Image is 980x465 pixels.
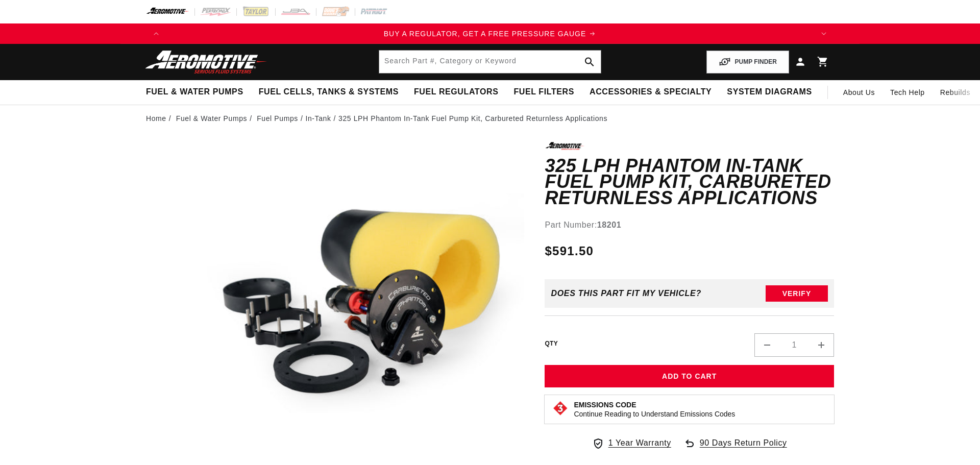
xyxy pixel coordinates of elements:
summary: System Diagrams [719,80,819,104]
summary: Rebuilds [933,80,978,105]
li: In-Tank [305,113,338,124]
h1: 325 LPH Phantom In-Tank Fuel Pump Kit, Carbureted Returnless Applications [545,158,834,206]
a: Fuel Pumps [257,113,298,124]
a: Home [146,113,166,124]
button: Add to Cart [545,365,834,388]
span: Fuel Regulators [414,87,498,97]
p: Continue Reading to Understand Emissions Codes [574,409,735,419]
summary: Fuel & Water Pumps [138,80,251,104]
a: BUY A REGULATOR, GET A FREE PRESSURE GAUGE [166,28,814,39]
div: Does This part fit My vehicle? [551,289,701,298]
button: Verify [766,285,828,302]
span: Fuel Filters [513,87,574,97]
a: Fuel & Water Pumps [176,113,247,124]
nav: breadcrumbs [146,113,834,124]
span: About Us [843,88,875,96]
summary: Fuel Regulators [406,80,506,104]
label: QTY [545,339,558,348]
strong: 18201 [597,221,622,229]
span: System Diagrams [727,87,812,97]
span: 1 Year Warranty [608,436,671,450]
span: Accessories & Specialty [590,87,712,97]
strong: Emissions Code [574,401,636,409]
summary: Tech Help [883,80,933,105]
button: Emissions CodeContinue Reading to Understand Emissions Codes [574,400,735,419]
button: PUMP FINDER [706,51,789,74]
span: Fuel Cells, Tanks & Systems [259,87,399,97]
a: 1 Year Warranty [592,436,671,450]
li: 325 LPH Phantom In-Tank Fuel Pump Kit, Carbureted Returnless Applications [338,113,607,124]
summary: Fuel Filters [506,80,582,104]
input: Search by Part Number, Category or Keyword [379,51,601,73]
div: Part Number: [545,218,834,232]
summary: Accessories & Specialty [582,80,719,104]
img: Emissions code [552,400,569,417]
span: BUY A REGULATOR, GET A FREE PRESSURE GAUGE [384,30,586,38]
span: Fuel & Water Pumps [146,87,243,97]
slideshow-component: Translation missing: en.sections.announcements.announcement_bar [120,23,860,44]
span: Tech Help [890,87,925,98]
img: Aeromotive [142,50,270,74]
span: 90 Days Return Policy [700,436,787,460]
button: Translation missing: en.sections.announcements.previous_announcement [146,23,166,44]
div: Announcement [166,28,814,39]
span: Rebuilds [940,87,970,98]
div: 1 of 4 [166,28,814,39]
span: $591.50 [545,242,594,260]
a: About Us [836,80,883,105]
a: 90 Days Return Policy [683,436,787,460]
button: Translation missing: en.sections.announcements.next_announcement [814,23,834,44]
button: search button [578,51,601,73]
summary: Fuel Cells, Tanks & Systems [251,80,406,104]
